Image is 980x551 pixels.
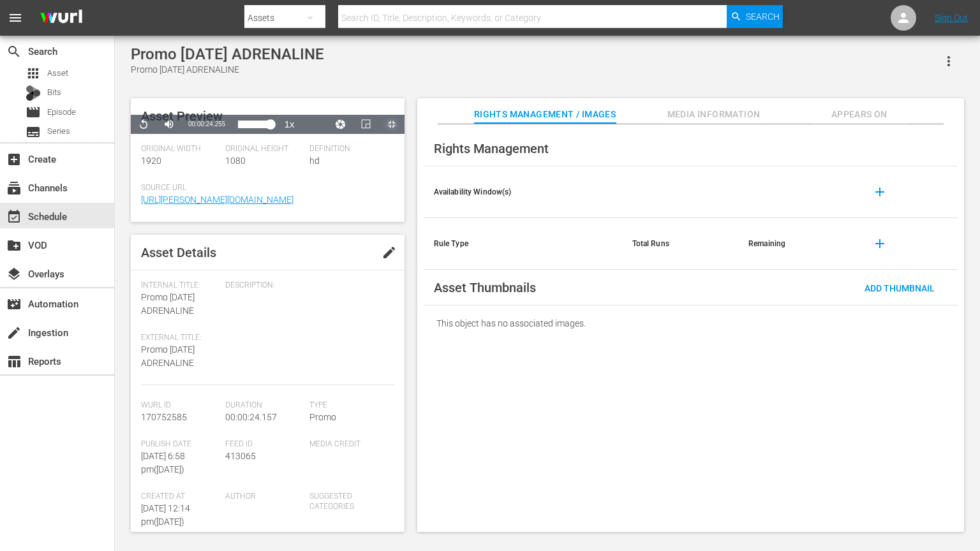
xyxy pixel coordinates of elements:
[141,156,161,166] span: 1920
[434,280,536,295] span: Asset Thumbnails
[47,125,70,138] span: Series
[141,344,195,368] span: Promo [DATE] ADRENALINE
[309,400,387,411] span: Type
[6,354,22,369] span: Reports
[156,115,182,134] button: Mute
[935,13,968,23] a: Sign Out
[6,325,22,341] span: Ingestion
[26,66,41,81] span: Asset
[6,180,22,196] span: Channels
[474,107,616,122] span: Rights Management / Images
[424,166,622,218] th: Availability Window(s)
[854,283,945,293] span: Add Thumbnail
[6,44,22,59] span: Search
[6,267,22,282] span: Overlays
[309,412,336,422] span: Promo
[131,63,324,77] div: Promo [DATE] ADRENALINE
[47,86,61,99] span: Bits
[374,237,405,268] button: edit
[277,115,302,134] button: Playback Rate
[309,492,387,512] span: Suggested Categories
[225,451,256,461] span: 413065
[872,184,887,200] span: add
[382,245,397,260] span: edit
[738,218,854,270] th: Remaining
[225,492,303,502] span: Author
[434,141,549,156] span: Rights Management
[6,152,22,167] span: Create
[225,412,277,422] span: 00:00:24.157
[26,85,41,101] div: Bits
[8,10,23,26] span: menu
[141,144,219,154] span: Original Width
[424,305,958,341] div: This object has no associated images.
[141,183,388,193] span: Source Url
[872,236,887,251] span: add
[141,400,219,411] span: Wurl Id
[379,115,405,134] button: Non-Fullscreen
[6,238,22,253] span: VOD
[812,107,907,122] span: Appears On
[6,297,22,312] span: Automation
[865,228,895,259] button: add
[238,121,270,128] div: Progress Bar
[854,276,945,299] button: Add Thumbnail
[746,5,780,28] span: Search
[622,218,738,270] th: Total Runs
[6,209,22,224] span: Schedule
[188,121,225,128] span: 00:00:24.255
[141,439,219,450] span: Publish Date
[309,144,387,154] span: Definition
[141,451,185,474] span: [DATE] 6:58 pm ( [DATE] )
[141,292,195,316] span: Promo [DATE] ADRENALINE
[47,106,76,119] span: Episode
[309,439,387,450] span: Media Credit
[141,412,187,422] span: 170752585
[47,67,68,80] span: Asset
[225,281,387,291] span: Description:
[666,107,762,122] span: Media Information
[141,503,190,527] span: [DATE] 12:14 pm ( [DATE] )
[141,195,293,205] a: [URL][PERSON_NAME][DOMAIN_NAME]
[141,333,219,343] span: External Title:
[26,124,41,140] span: Series
[353,115,379,134] button: Picture-in-Picture
[328,115,353,134] button: Jump To Time
[309,156,320,166] span: hd
[141,492,219,502] span: Created At
[424,218,622,270] th: Rule Type
[26,105,41,120] span: Episode
[131,115,156,134] button: Replay
[141,281,219,291] span: Internal Title:
[141,245,216,260] span: Asset Details
[727,5,783,28] button: Search
[141,108,223,124] span: Asset Preview
[225,144,303,154] span: Original Height
[865,177,895,207] button: add
[31,3,92,33] img: ans4CAIJ8jUAAAAAAAAAAAAAAAAAAAAAAAAgQb4GAAAAAAAAAAAAAAAAAAAAAAAAJMjXAAAAAAAAAAAAAAAAAAAAAAAAgAT5G...
[131,45,324,63] div: Promo [DATE] ADRENALINE
[225,156,246,166] span: 1080
[225,439,303,450] span: Feed ID
[225,400,303,411] span: Duration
